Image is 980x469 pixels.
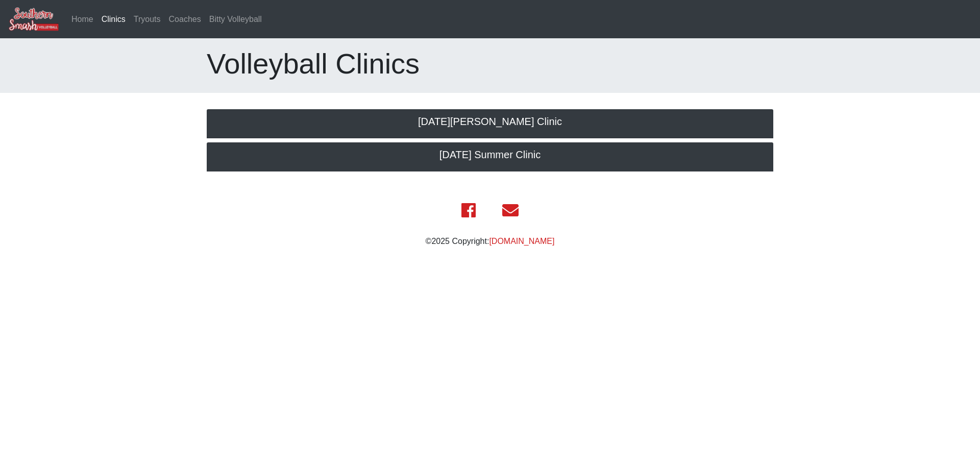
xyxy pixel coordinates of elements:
a: [DATE] Summer Clinic [207,142,773,171]
a: Tryouts [130,9,165,30]
a: [DATE][PERSON_NAME] Clinic [207,109,773,138]
a: Coaches [165,9,205,30]
h1: Volleyball Clinics [207,46,773,81]
a: Bitty Volleyball [205,9,266,30]
h5: [DATE] Summer Clinic [217,149,763,161]
a: Home [67,9,97,30]
a: [DOMAIN_NAME] [489,237,554,245]
img: Southern Smash Volleyball [8,7,59,32]
a: Clinics [97,9,130,30]
h5: [DATE][PERSON_NAME] Clinic [217,115,763,128]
